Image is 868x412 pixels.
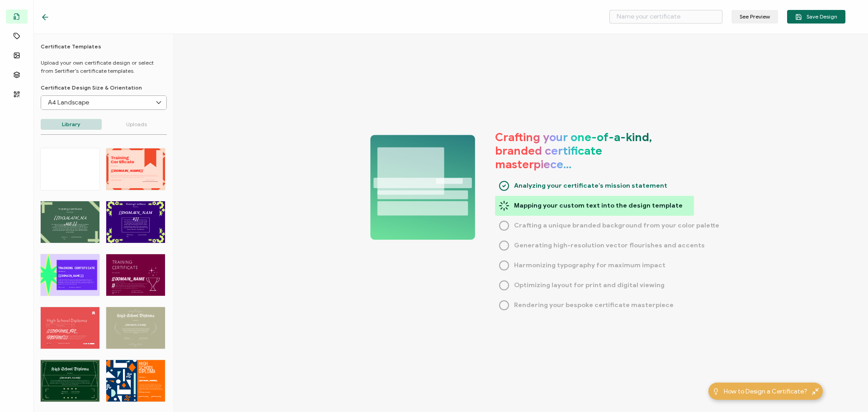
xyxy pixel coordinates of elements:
[514,179,667,193] span: Analyzing your certificate’s mission statement
[41,84,167,91] p: Certificate Design Size & Orientation
[609,10,722,24] input: Name your certificate
[514,259,665,272] span: Harmonizing typography for maximum impact
[823,369,868,412] iframe: Chat Widget
[724,387,807,396] span: How to Design a Certificate?
[41,59,167,75] p: Upload your own certificate design or select from Sertifier’s certificate templates.
[41,96,166,109] input: Select
[787,10,845,24] button: Save Design
[514,279,665,292] span: Optimizing layout for print and digital viewing
[731,10,778,24] button: See Preview
[795,14,837,20] span: Save Design
[106,119,167,130] p: Uploads
[514,219,719,232] span: Crafting a unique branded background from your color palette
[495,131,676,171] h1: Crafting your one-of-a-kind, branded certificate masterpiece…
[41,119,102,130] p: Library
[514,199,683,213] span: Mapping your custom text into the design template
[514,298,674,312] span: Rendering your bespoke certificate masterpiece
[41,43,167,50] h6: Certificate Templates
[812,388,819,395] img: minimize-icon.svg
[514,239,705,252] span: Generating high-resolution vector flourishes and accents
